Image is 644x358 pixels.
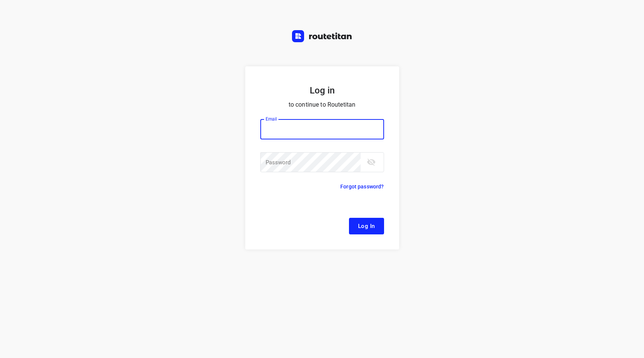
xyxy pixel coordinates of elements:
[260,99,384,110] p: to continue to Routetitan
[364,155,379,170] button: toggle password visibility
[349,218,384,234] button: Log In
[340,182,384,191] p: Forgot password?
[260,84,384,96] h5: Log in
[358,221,375,231] span: Log In
[292,30,352,42] img: Routetitan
